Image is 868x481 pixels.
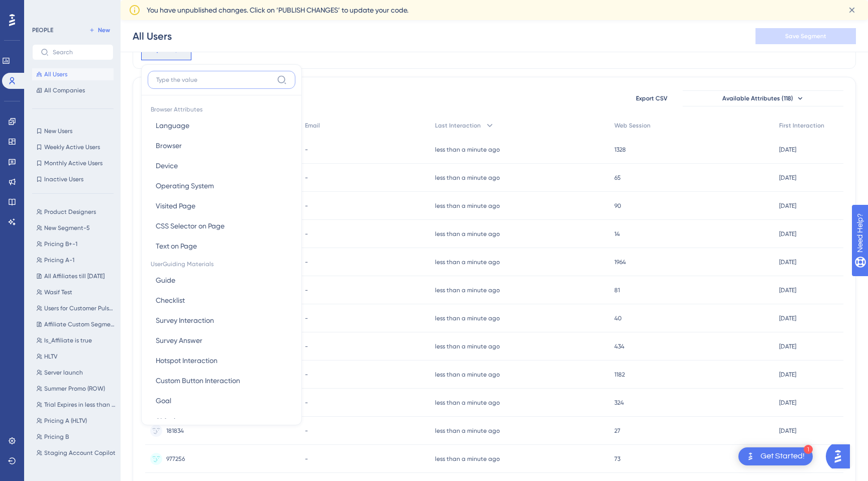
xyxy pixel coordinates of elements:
[156,180,214,192] span: Operating System
[156,160,178,172] span: Device
[44,127,72,135] span: New Users
[305,258,308,266] span: -
[32,367,120,379] button: Server launch
[435,146,500,153] time: less than a minute ago
[614,146,626,154] span: 1328
[148,330,295,350] button: Survey Answer
[32,334,120,346] button: Is_Affiliate is true
[305,314,308,322] span: -
[148,156,295,176] button: Device
[148,216,295,236] button: CSS Selector on Page
[44,224,90,232] span: New Segment-5
[32,125,114,137] button: New Users
[305,371,308,379] span: -
[156,200,195,212] span: Visited Page
[779,122,824,130] span: First Interaction
[147,4,408,16] span: You have unpublished changes. Click on ‘PUBLISH CHANGES’ to update your code.
[148,310,295,330] button: Survey Interaction
[683,90,843,106] button: Available Attributes (118)
[779,287,796,294] time: [DATE]
[156,415,192,427] span: AI Assistant
[148,176,295,196] button: Operating System
[614,230,620,238] span: 14
[32,350,120,363] button: HLTV
[435,202,500,209] time: less than a minute ago
[32,173,114,185] button: Inactive Users
[779,343,796,350] time: [DATE]
[166,427,184,435] span: 181834
[148,350,295,371] button: Hotspot Interaction
[435,315,500,322] time: less than a minute ago
[44,256,74,264] span: Pricing A-1
[44,352,57,360] span: HLTV
[148,196,295,216] button: Visited Page
[148,101,295,115] span: Browser Attributes
[305,342,308,350] span: -
[148,270,295,290] button: Guide
[44,288,72,296] span: Wasif Test
[156,76,273,84] input: Type the value
[722,94,793,102] span: Available Attributes (118)
[614,371,625,379] span: 1182
[32,302,120,314] button: Users for Customer Pulse Survey 2025
[156,140,182,152] span: Browser
[305,174,308,182] span: -
[32,270,120,282] button: All Affiliates till [DATE]
[614,427,620,435] span: 27
[156,119,189,132] span: Language
[44,433,69,441] span: Pricing B
[614,202,621,210] span: 90
[98,26,110,34] span: New
[156,354,218,367] span: Hotspot Interaction
[779,399,796,406] time: [DATE]
[85,24,114,36] button: New
[779,174,796,181] time: [DATE]
[32,399,120,411] button: Trial Expires in less than 48hrs
[44,320,116,328] span: Affiliate Custom Segment to exclude
[305,399,308,407] span: -
[148,411,295,431] button: AI Assistant
[148,371,295,391] button: Custom Button Interaction
[44,143,100,151] span: Weekly Active Users
[44,208,96,216] span: Product Designers
[785,32,826,40] span: Save Segment
[435,371,500,378] time: less than a minute ago
[44,336,92,344] span: Is_Affiliate is true
[32,238,120,250] button: Pricing B+-1
[32,318,120,330] button: Affiliate Custom Segment to exclude
[614,399,624,407] span: 324
[156,274,175,286] span: Guide
[32,254,120,266] button: Pricing A-1
[44,401,116,409] span: Trial Expires in less than 48hrs
[44,272,104,280] span: All Affiliates till [DATE]
[305,122,320,130] span: Email
[32,415,120,427] button: Pricing A (HLTV)
[53,49,105,56] input: Search
[156,375,240,387] span: Custom Button Interaction
[156,395,171,407] span: Goal
[804,445,813,454] div: 1
[148,256,295,270] span: UserGuiding Materials
[32,68,114,80] button: All Users
[779,427,796,434] time: [DATE]
[44,86,85,94] span: All Companies
[44,385,105,393] span: Summer Promo (ROW)
[32,141,114,153] button: Weekly Active Users
[156,220,225,232] span: CSS Selector on Page
[614,174,621,182] span: 65
[614,455,620,463] span: 73
[44,369,83,377] span: Server launch
[32,286,120,298] button: Wasif Test
[435,259,500,266] time: less than a minute ago
[435,122,481,130] span: Last Interaction
[32,447,120,459] button: Staging Account Copilot
[826,441,856,471] iframe: UserGuiding AI Assistant Launcher
[435,230,500,237] time: less than a minute ago
[156,314,214,326] span: Survey Interaction
[305,455,308,463] span: -
[32,431,120,443] button: Pricing B
[305,427,308,435] span: -
[32,383,120,395] button: Summer Promo (ROW)
[626,90,677,106] button: Export CSV
[744,450,756,462] img: launcher-image-alternative-text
